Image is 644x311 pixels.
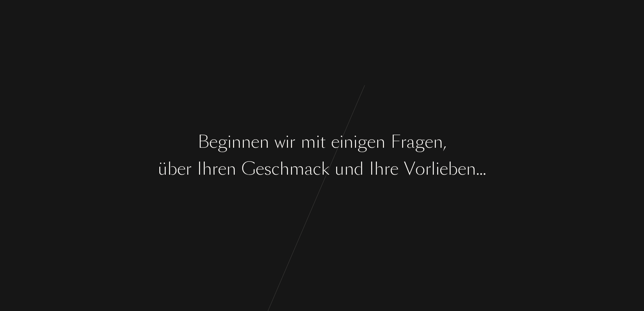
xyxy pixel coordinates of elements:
[390,157,398,182] div: e
[344,157,354,182] div: n
[280,157,289,182] div: h
[340,130,344,155] div: i
[227,130,231,155] div: i
[353,130,357,155] div: i
[369,157,374,182] div: I
[218,130,227,155] div: g
[304,157,313,182] div: a
[354,157,364,182] div: d
[316,130,320,155] div: i
[466,157,476,182] div: n
[344,130,353,155] div: n
[186,157,192,182] div: r
[271,157,280,182] div: c
[391,130,400,155] div: F
[331,130,340,155] div: e
[335,157,344,182] div: u
[259,130,269,155] div: n
[357,130,367,155] div: g
[440,157,448,182] div: e
[458,157,466,182] div: e
[218,157,226,182] div: e
[231,130,241,155] div: n
[436,157,440,182] div: i
[376,130,385,155] div: n
[404,157,415,182] div: V
[483,157,486,182] div: .
[443,130,446,155] div: ,
[285,130,289,155] div: i
[251,130,259,155] div: e
[400,130,407,155] div: r
[433,130,443,155] div: n
[425,157,431,182] div: r
[425,130,433,155] div: e
[367,130,376,155] div: e
[289,157,304,182] div: m
[407,130,415,155] div: a
[241,130,251,155] div: n
[415,157,425,182] div: o
[212,157,218,182] div: r
[197,157,202,182] div: I
[256,157,264,182] div: e
[177,157,186,182] div: e
[320,130,326,155] div: t
[158,157,167,182] div: ü
[226,157,236,182] div: n
[301,130,316,155] div: m
[479,157,483,182] div: .
[209,130,218,155] div: e
[275,130,285,155] div: w
[202,157,212,182] div: h
[321,157,329,182] div: k
[384,157,390,182] div: r
[167,157,177,182] div: b
[313,157,321,182] div: c
[448,157,458,182] div: b
[476,157,479,182] div: .
[198,130,209,155] div: B
[264,157,271,182] div: s
[374,157,384,182] div: h
[241,157,256,182] div: G
[415,130,425,155] div: g
[289,130,295,155] div: r
[431,157,436,182] div: l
